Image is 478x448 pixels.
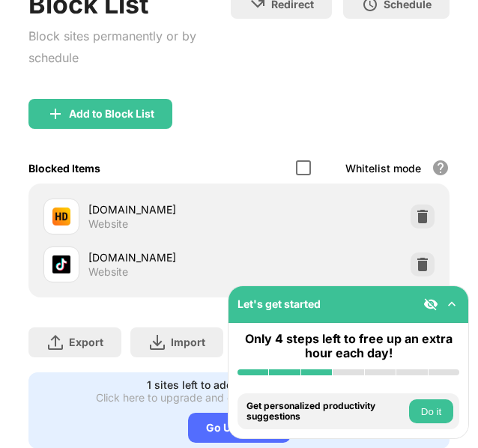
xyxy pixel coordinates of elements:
div: Website [88,217,128,231]
div: Go Unlimited [188,413,291,443]
div: Only 4 steps left to free up an extra hour each day! [238,332,459,360]
div: Click here to upgrade and enjoy an unlimited block list. [96,391,365,404]
img: favicons [52,255,70,273]
img: eye-not-visible.svg [423,297,438,312]
div: Website [88,265,128,279]
div: [DOMAIN_NAME] [88,249,239,265]
div: Add to Block List [69,108,154,120]
div: Whitelist mode [345,162,421,175]
div: Import [171,336,205,348]
img: omni-setup-toggle.svg [444,297,459,312]
div: Blocked Items [28,162,100,175]
div: Export [69,336,103,348]
div: Block sites permanently or by schedule [28,25,230,69]
img: favicons [52,208,70,225]
div: [DOMAIN_NAME] [88,202,239,217]
div: Get personalized productivity suggestions [246,401,405,423]
div: Let's get started [238,297,321,310]
button: Do it [409,399,453,423]
div: 1 sites left to add to your block list. [147,378,323,391]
